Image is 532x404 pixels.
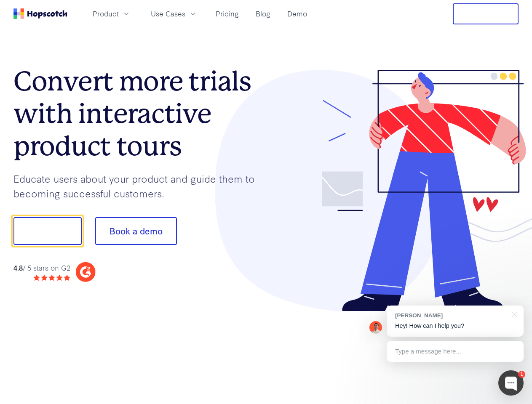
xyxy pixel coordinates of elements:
a: Home [13,8,67,19]
p: Hey! How can I help you? [395,322,515,330]
a: Pricing [212,7,242,21]
button: Show me! [13,217,82,245]
a: Demo [284,7,310,21]
button: Use Cases [146,7,202,21]
span: Use Cases [151,8,185,19]
button: Free Trial [453,3,519,24]
div: [PERSON_NAME] [395,311,507,319]
h1: Convert more trials with interactive product tours [13,65,266,162]
div: Type a message here... [387,341,524,362]
span: Product [93,8,119,19]
img: Mark Spera [369,321,382,334]
a: Blog [252,7,274,21]
p: Educate users about your product and guide them to becoming successful customers. [13,171,266,200]
button: Book a demo [95,217,177,245]
strong: 4.8 [13,263,23,272]
div: 1 [518,371,525,378]
button: Product [88,7,136,21]
div: / 5 stars on G2 [13,263,70,273]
